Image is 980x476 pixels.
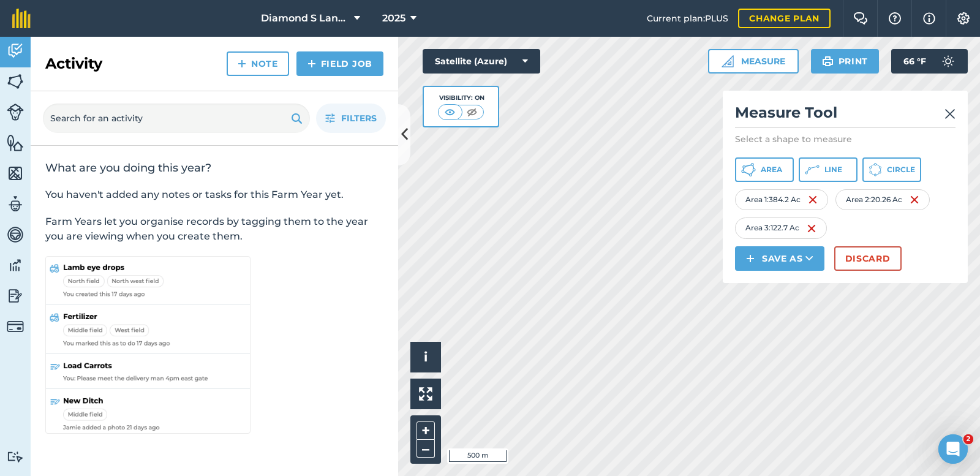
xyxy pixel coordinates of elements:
span: Current plan : PLUS [647,12,728,25]
img: svg+xml;base64,PHN2ZyB4bWxucz0iaHR0cDovL3d3dy53My5vcmcvMjAwMC9zdmciIHdpZHRoPSI1MCIgaGVpZ2h0PSI0MC... [464,106,480,118]
span: Diamond S Land and Cattle [261,11,349,26]
p: You haven't added any notes or tasks for this Farm Year yet. [45,187,383,202]
img: svg+xml;base64,PHN2ZyB4bWxucz0iaHR0cDovL3d3dy53My5vcmcvMjAwMC9zdmciIHdpZHRoPSI1NiIgaGVpZ2h0PSI2MC... [7,72,24,91]
img: svg+xml;base64,PHN2ZyB4bWxucz0iaHR0cDovL3d3dy53My5vcmcvMjAwMC9zdmciIHdpZHRoPSIxOSIgaGVpZ2h0PSIyNC... [291,111,303,126]
img: svg+xml;base64,PD94bWwgdmVyc2lvbj0iMS4wIiBlbmNvZGluZz0idXRmLTgiPz4KPCEtLSBHZW5lcmF0b3I6IEFkb2JlIE... [7,256,24,274]
img: A cog icon [956,12,971,25]
span: Circle [887,165,915,175]
button: i [410,342,441,372]
h2: Activity [45,54,102,74]
button: + [417,421,435,440]
a: Note [227,51,289,76]
div: Visibility: On [438,93,484,103]
div: Area 2 : 20.26 Ac [835,189,930,210]
div: Area 1 : 384.2 Ac [735,189,828,210]
img: svg+xml;base64,PHN2ZyB4bWxucz0iaHR0cDovL3d3dy53My5vcmcvMjAwMC9zdmciIHdpZHRoPSIxNCIgaGVpZ2h0PSIyNC... [238,56,246,71]
button: Print [811,49,880,74]
button: Filters [316,104,386,133]
img: svg+xml;base64,PHN2ZyB4bWxucz0iaHR0cDovL3d3dy53My5vcmcvMjAwMC9zdmciIHdpZHRoPSIxNyIgaGVpZ2h0PSIxNy... [923,11,935,26]
img: svg+xml;base64,PHN2ZyB4bWxucz0iaHR0cDovL3d3dy53My5vcmcvMjAwMC9zdmciIHdpZHRoPSIxNiIgaGVpZ2h0PSIyNC... [910,192,919,207]
input: Search for an activity [43,104,310,133]
button: – [417,440,435,458]
h2: What are you doing this year? [45,161,383,175]
img: svg+xml;base64,PD94bWwgdmVyc2lvbj0iMS4wIiBlbmNvZGluZz0idXRmLTgiPz4KPCEtLSBHZW5lcmF0b3I6IEFkb2JlIE... [7,195,24,213]
span: 2 [963,434,973,444]
span: i [424,349,428,365]
img: svg+xml;base64,PHN2ZyB4bWxucz0iaHR0cDovL3d3dy53My5vcmcvMjAwMC9zdmciIHdpZHRoPSIxOSIgaGVpZ2h0PSIyNC... [822,54,834,69]
img: svg+xml;base64,PHN2ZyB4bWxucz0iaHR0cDovL3d3dy53My5vcmcvMjAwMC9zdmciIHdpZHRoPSIxNCIgaGVpZ2h0PSIyNC... [746,251,755,266]
img: svg+xml;base64,PD94bWwgdmVyc2lvbj0iMS4wIiBlbmNvZGluZz0idXRmLTgiPz4KPCEtLSBHZW5lcmF0b3I6IEFkb2JlIE... [7,287,24,305]
img: svg+xml;base64,PD94bWwgdmVyc2lvbj0iMS4wIiBlbmNvZGluZz0idXRmLTgiPz4KPCEtLSBHZW5lcmF0b3I6IEFkb2JlIE... [7,42,24,60]
p: Farm Years let you organise records by tagging them to the year you are viewing when you create t... [45,214,383,244]
img: Ruler icon [722,55,734,67]
img: svg+xml;base64,PD94bWwgdmVyc2lvbj0iMS4wIiBlbmNvZGluZz0idXRmLTgiPz4KPCEtLSBHZW5lcmF0b3I6IEFkb2JlIE... [7,451,24,463]
button: Satellite (Azure) [423,49,540,74]
img: svg+xml;base64,PHN2ZyB4bWxucz0iaHR0cDovL3d3dy53My5vcmcvMjAwMC9zdmciIHdpZHRoPSI1NiIgaGVpZ2h0PSI2MC... [7,134,24,152]
span: Line [824,165,842,175]
img: svg+xml;base64,PHN2ZyB4bWxucz0iaHR0cDovL3d3dy53My5vcmcvMjAwMC9zdmciIHdpZHRoPSIxNCIgaGVpZ2h0PSIyNC... [307,56,316,71]
img: svg+xml;base64,PD94bWwgdmVyc2lvbj0iMS4wIiBlbmNvZGluZz0idXRmLTgiPz4KPCEtLSBHZW5lcmF0b3I6IEFkb2JlIE... [7,318,24,335]
button: Line [799,157,858,182]
img: svg+xml;base64,PD94bWwgdmVyc2lvbj0iMS4wIiBlbmNvZGluZz0idXRmLTgiPz4KPCEtLSBHZW5lcmF0b3I6IEFkb2JlIE... [7,104,24,121]
img: Four arrows, one pointing top left, one top right, one bottom right and the last bottom left [419,387,432,401]
img: svg+xml;base64,PHN2ZyB4bWxucz0iaHR0cDovL3d3dy53My5vcmcvMjAwMC9zdmciIHdpZHRoPSIxNiIgaGVpZ2h0PSIyNC... [807,221,816,236]
img: svg+xml;base64,PD94bWwgdmVyc2lvbj0iMS4wIiBlbmNvZGluZz0idXRmLTgiPz4KPCEtLSBHZW5lcmF0b3I6IEFkb2JlIE... [7,225,24,244]
button: 66 °F [891,49,968,74]
h2: Measure Tool [735,103,956,128]
span: Area [761,165,782,175]
button: Measure [708,49,799,74]
div: Area 3 : 122.7 Ac [735,217,827,238]
iframe: Intercom live chat [938,434,968,464]
button: Area [735,157,794,182]
span: Filters [341,111,377,125]
img: svg+xml;base64,PHN2ZyB4bWxucz0iaHR0cDovL3d3dy53My5vcmcvMjAwMC9zdmciIHdpZHRoPSI1MCIgaGVpZ2h0PSI0MC... [442,106,458,118]
img: fieldmargin Logo [12,9,31,28]
button: Circle [862,157,921,182]
span: 2025 [382,11,405,26]
img: svg+xml;base64,PHN2ZyB4bWxucz0iaHR0cDovL3d3dy53My5vcmcvMjAwMC9zdmciIHdpZHRoPSI1NiIgaGVpZ2h0PSI2MC... [7,164,24,183]
button: Save as [735,246,824,271]
p: Select a shape to measure [735,133,956,145]
a: Change plan [738,9,831,28]
img: svg+xml;base64,PHN2ZyB4bWxucz0iaHR0cDovL3d3dy53My5vcmcvMjAwMC9zdmciIHdpZHRoPSIxNiIgaGVpZ2h0PSIyNC... [808,192,818,207]
img: Two speech bubbles overlapping with the left bubble in the forefront [853,12,868,25]
a: Field Job [296,51,383,76]
img: A question mark icon [888,12,902,25]
button: Discard [834,246,902,271]
img: svg+xml;base64,PHN2ZyB4bWxucz0iaHR0cDovL3d3dy53My5vcmcvMjAwMC9zdmciIHdpZHRoPSIyMiIgaGVpZ2h0PSIzMC... [944,107,956,121]
img: svg+xml;base64,PD94bWwgdmVyc2lvbj0iMS4wIiBlbmNvZGluZz0idXRmLTgiPz4KPCEtLSBHZW5lcmF0b3I6IEFkb2JlIE... [936,49,960,74]
span: 66 ° F [903,49,926,74]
